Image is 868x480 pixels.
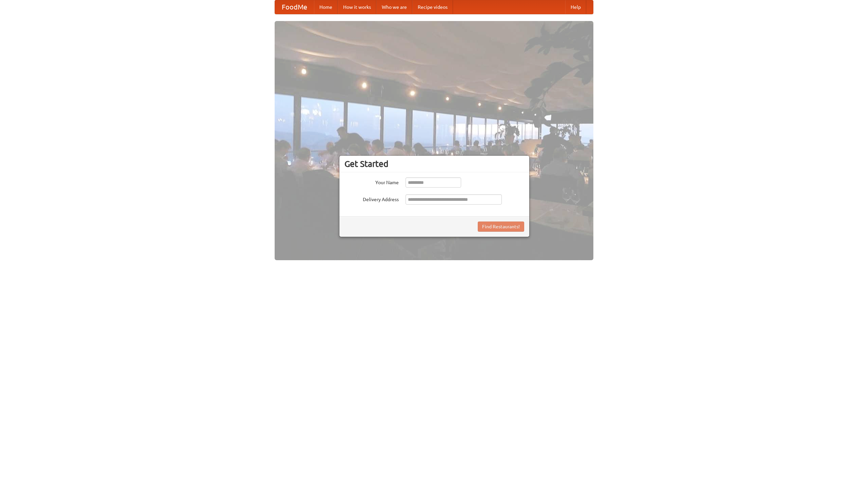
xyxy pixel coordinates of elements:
a: Who we are [376,0,412,14]
button: Find Restaurants! [478,222,524,232]
h3: Get Started [344,159,524,169]
a: Recipe videos [412,0,453,14]
a: Home [314,0,338,14]
label: Your Name [344,177,399,186]
label: Delivery Address [344,194,399,203]
a: FoodMe [275,0,314,14]
a: How it works [338,0,376,14]
a: Help [565,0,586,14]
